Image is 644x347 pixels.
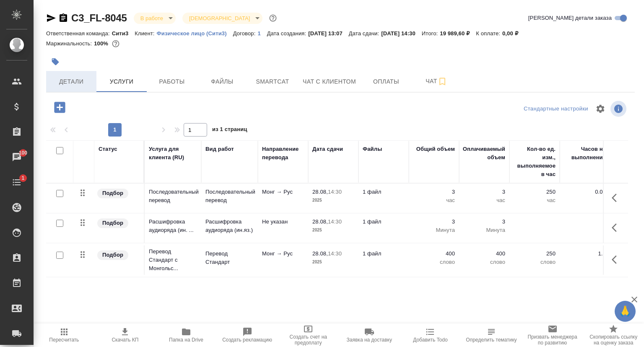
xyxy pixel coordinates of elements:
[363,218,405,226] p: 1 файл
[257,30,267,37] p: 1
[182,13,262,24] div: В работе
[252,76,293,87] span: Smartcat
[590,99,610,119] span: Настроить таблицу
[463,226,505,234] p: Минута
[416,76,457,87] span: Чат
[463,218,505,226] p: 3
[278,323,339,347] button: Создать счет на предоплату
[463,250,505,258] p: 400
[312,218,328,225] p: 28.08,
[527,334,578,346] span: Призвать менеджера по развитию
[46,53,65,71] button: Добавить тэг
[135,30,156,37] p: Клиент:
[217,323,278,347] button: Создать рекламацию
[262,250,304,258] p: Монг → Рус
[328,218,342,225] p: 14:30
[16,174,29,182] span: 1
[413,226,455,234] p: Минута
[233,30,258,37] p: Договор:
[615,301,636,322] button: 🙏
[463,196,505,205] p: час
[363,250,405,258] p: 1 файл
[262,188,304,196] p: Монг → Рус
[560,213,610,243] td: 0
[618,302,632,320] span: 🙏
[308,30,349,37] p: [DATE] 13:07
[607,188,627,208] button: Показать кнопки
[381,30,422,37] p: [DATE] 14:30
[312,196,354,205] p: 2025
[102,219,123,227] p: Подбор
[149,145,197,162] div: Услуга для клиента (RU)
[262,145,304,162] div: Направление перевода
[149,218,197,234] p: Расшифровка аудиоряда (ин. ...
[110,38,121,49] button: 0.00 RUB;
[312,189,328,195] p: 28.08,
[187,15,252,22] button: [DEMOGRAPHIC_DATA]
[413,258,455,266] p: слово
[413,188,455,196] p: 3
[46,40,94,47] p: Маржинальность:
[156,323,217,347] button: Папка на Drive
[514,250,556,258] p: 250
[564,145,606,162] div: Часов на выполнение
[437,76,447,87] svg: Подписаться
[202,76,242,87] span: Файлы
[34,323,95,347] button: Пересчитать
[514,258,556,266] p: слово
[413,250,455,258] p: 400
[46,30,112,37] p: Ответственная команда:
[58,13,68,23] button: Скопировать ссылку
[514,145,556,179] div: Кол-во ед. изм., выполняемое в час
[610,101,628,117] span: Посмотреть информацию
[514,196,556,205] p: час
[99,145,117,153] div: Статус
[363,188,405,196] p: 1 файл
[2,172,31,193] a: 1
[560,184,610,213] td: 0.01
[583,323,644,347] button: Скопировать ссылку на оценку заказа
[267,30,308,37] p: Дата создания:
[134,13,176,24] div: В работе
[560,245,610,275] td: 1.6
[466,337,517,343] span: Определить тематику
[138,15,166,22] button: В работе
[347,337,392,343] span: Заявка на доставку
[522,323,583,347] button: Призвать менеджера по развитию
[303,76,356,87] span: Чат с клиентом
[112,337,138,343] span: Скачать КП
[14,149,33,157] span: 100
[312,250,328,257] p: 28.08,
[257,29,267,37] a: 1
[413,196,455,205] p: час
[49,337,79,343] span: Пересчитать
[149,247,197,273] p: Перевод Стандарт с Монгольс...
[522,103,590,116] div: split button
[222,337,272,343] span: Создать рекламацию
[2,147,31,168] a: 100
[366,76,406,87] span: Оплаты
[312,145,343,153] div: Дата сдачи
[312,226,354,234] p: 2025
[312,258,354,266] p: 2025
[461,323,522,347] button: Определить тематику
[339,323,400,347] button: Заявка на доставку
[169,337,203,343] span: Папка на Drive
[413,337,447,343] span: Добавить Todo
[607,218,627,238] button: Показать кнопки
[205,250,254,266] p: Перевод Стандарт
[588,334,639,346] span: Скопировать ссылку на оценку заказа
[101,76,142,87] span: Услуги
[607,250,627,270] button: Показать кнопки
[71,12,127,24] a: C3_FL-8045
[349,30,381,37] p: Дата сдачи:
[413,218,455,226] p: 3
[422,30,440,37] p: Итого:
[48,99,71,116] button: Добавить услугу
[400,323,461,347] button: Добавить Todo
[46,13,56,23] button: Скопировать ссылку для ЯМессенджера
[205,145,234,153] div: Вид работ
[157,29,233,37] a: Физическое лицо (Сити3)
[267,13,278,24] button: Доп статусы указывают на важность/срочность заказа
[212,124,247,137] span: из 1 страниц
